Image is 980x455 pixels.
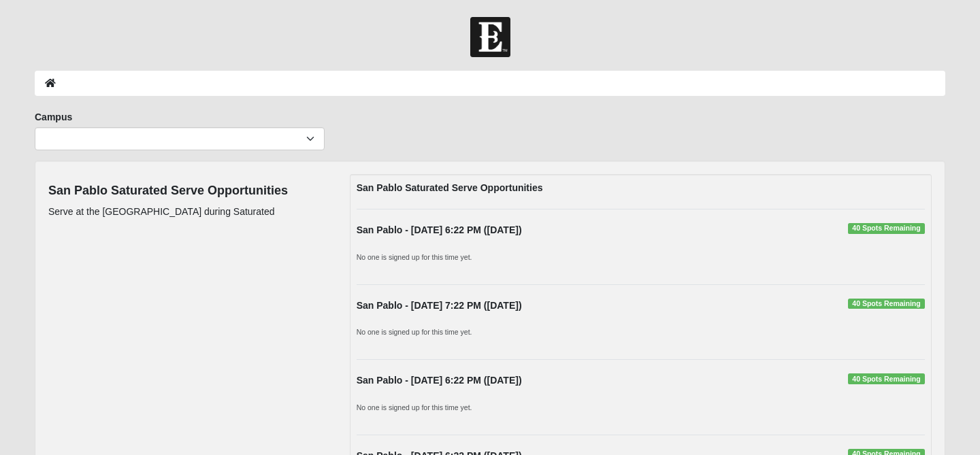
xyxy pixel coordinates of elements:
[357,300,522,311] strong: San Pablo - [DATE] 7:22 PM ([DATE])
[48,184,288,199] h4: San Pablo Saturated Serve Opportunities
[357,328,472,336] small: No one is signed up for this time yet.
[357,182,543,193] strong: San Pablo Saturated Serve Opportunities
[848,373,925,384] span: 40 Spots Remaining
[848,223,925,234] span: 40 Spots Remaining
[48,205,288,219] p: Serve at the [GEOGRAPHIC_DATA] during Saturated
[357,403,472,411] small: No one is signed up for this time yet.
[357,375,522,386] strong: San Pablo - [DATE] 6:22 PM ([DATE])
[848,299,925,309] span: 40 Spots Remaining
[357,224,522,235] strong: San Pablo - [DATE] 6:22 PM ([DATE])
[35,110,72,124] label: Campus
[470,17,510,57] img: Church of Eleven22 Logo
[357,253,472,261] small: No one is signed up for this time yet.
